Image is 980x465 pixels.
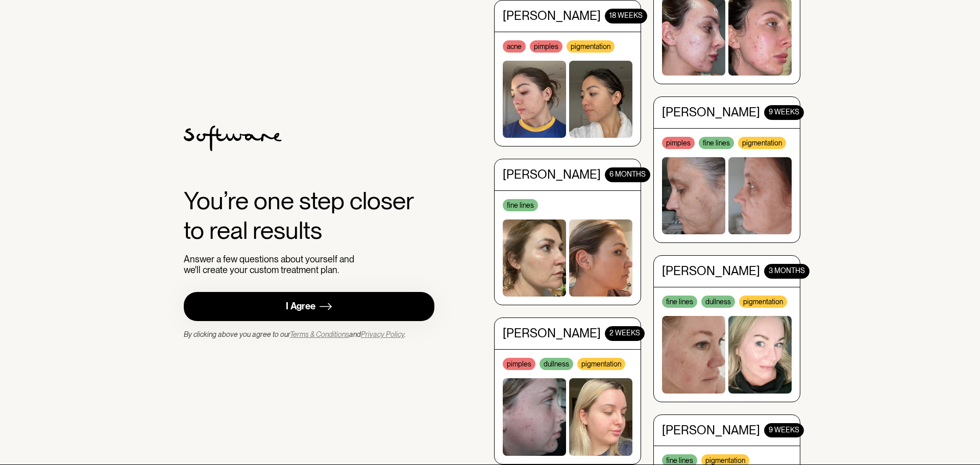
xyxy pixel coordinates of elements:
[662,104,760,119] div: [PERSON_NAME]
[699,136,734,148] div: fine lines
[739,295,787,307] div: pigmentation
[503,325,601,340] div: [PERSON_NAME]
[184,254,359,276] div: Answer a few questions about yourself and we'll create your custom treatment plan.
[503,166,601,181] div: [PERSON_NAME]
[764,263,810,278] div: 3 MONTHS
[605,325,645,340] div: 2 WEEKS
[540,357,573,369] div: dullness
[184,329,406,339] div: By clicking above you agree to our and .
[503,357,535,369] div: pimples
[605,166,650,181] div: 6 months
[290,330,349,338] a: Terms & Conditions
[738,136,786,148] div: pigmentation
[662,263,760,278] div: [PERSON_NAME]
[577,357,625,369] div: pigmentation
[503,8,601,22] div: [PERSON_NAME]
[286,301,315,312] div: I Agree
[764,422,804,436] div: 9 WEEKS
[361,330,404,338] a: Privacy Policy
[701,295,735,307] div: dullness
[503,198,538,210] div: fine lines
[764,104,804,119] div: 9 WEEKS
[184,186,434,245] div: You’re one step closer to real results
[662,422,760,436] div: [PERSON_NAME]
[662,136,695,148] div: pimples
[605,8,647,22] div: 18 WEEKS
[503,39,526,52] div: acne
[184,292,434,321] a: I Agree
[662,295,697,307] div: fine lines
[530,39,562,52] div: pimples
[567,39,615,52] div: pigmentation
